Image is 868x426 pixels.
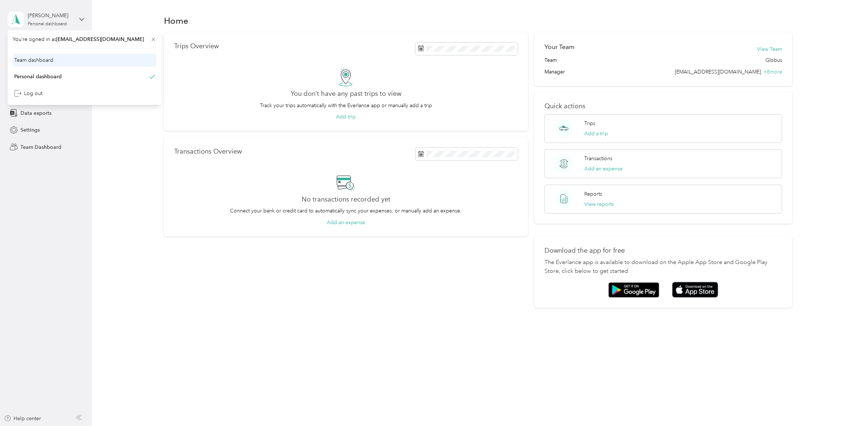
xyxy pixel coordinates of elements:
p: Transactions [585,155,613,162]
p: Reports [585,190,603,198]
span: Manager [544,68,565,76]
span: [EMAIL_ADDRESS][DOMAIN_NAME] [675,69,761,75]
button: Add a trip [585,130,608,137]
p: Quick actions [544,102,782,110]
div: Personal dashboard [28,22,67,26]
p: Connect your bank or credit card to automatically sync your expenses, or manually add an expense. [230,207,462,215]
h1: Home [164,17,188,24]
span: Data exports [20,109,51,117]
div: Personal dashboard [14,73,62,80]
div: Team dashboard [14,56,53,64]
h2: No transactions recorded yet [302,196,390,203]
div: [PERSON_NAME] [28,12,73,19]
button: View reports [585,200,614,208]
div: Log out [14,90,42,97]
span: Settings [20,126,40,134]
h2: You don’t have any past trips to view [291,90,401,98]
h2: Your Team [544,42,574,52]
button: Help center [4,415,41,422]
p: Trips [585,120,596,127]
button: Add an expense [327,219,365,226]
span: + 8 more [764,69,782,75]
p: Download the app for free [544,247,782,255]
button: Add trip [336,113,356,121]
button: View Team [757,45,782,53]
span: Globus [765,56,782,64]
img: Google play [608,282,659,298]
span: You’re signed in as [13,35,156,43]
p: Track your trips automatically with the Everlance app or manually add a trip [260,102,432,109]
p: The Everlance app is available to download on the Apple App Store and Google Play Store, click be... [544,258,782,276]
button: Add an expense [585,165,623,173]
span: [EMAIL_ADDRESS][DOMAIN_NAME] [56,36,144,42]
p: Trips Overview [174,42,219,50]
span: Team [544,56,557,64]
img: App store [672,282,718,298]
iframe: Everlance-gr Chat Button Frame [827,385,868,426]
span: Team Dashboard [20,143,61,151]
p: Transactions Overview [174,148,242,155]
